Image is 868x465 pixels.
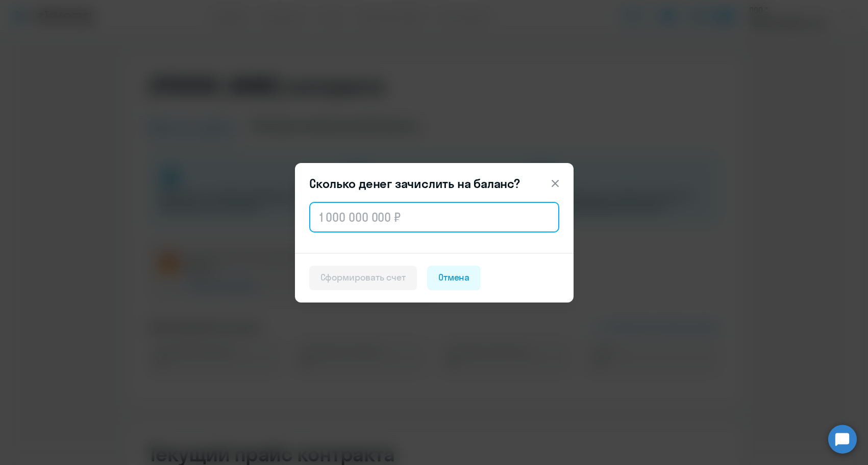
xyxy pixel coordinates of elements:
div: Отмена [438,271,470,284]
div: Сформировать счет [320,271,406,284]
header: Сколько денег зачислить на баланс? [295,175,574,192]
button: Сформировать счет [309,266,417,290]
input: 1 000 000 000 ₽ [309,202,559,232]
button: Отмена [427,266,481,290]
